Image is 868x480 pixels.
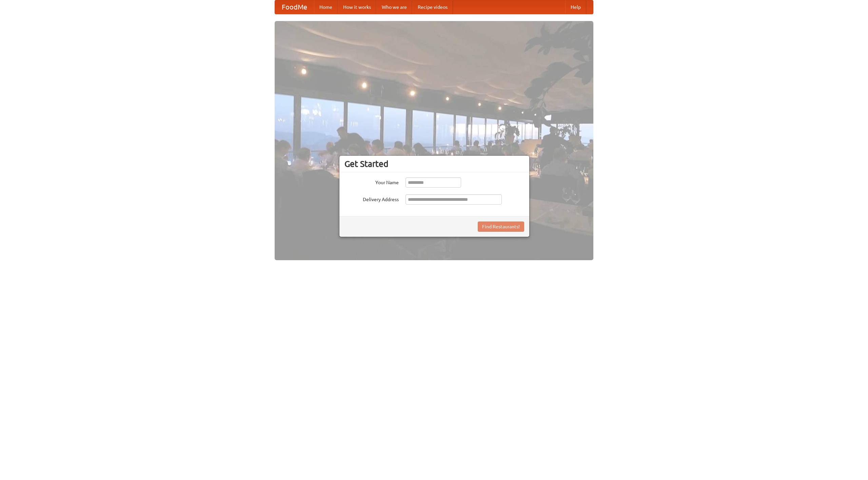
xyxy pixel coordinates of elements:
label: Delivery Address [344,194,399,203]
a: Help [565,0,586,14]
a: Who we are [376,0,412,14]
a: Home [314,0,338,14]
button: Find Restaurants! [478,222,524,232]
a: Recipe videos [412,0,453,14]
h3: Get Started [344,159,524,169]
a: FoodMe [275,0,314,14]
a: How it works [338,0,376,14]
label: Your Name [344,177,399,186]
